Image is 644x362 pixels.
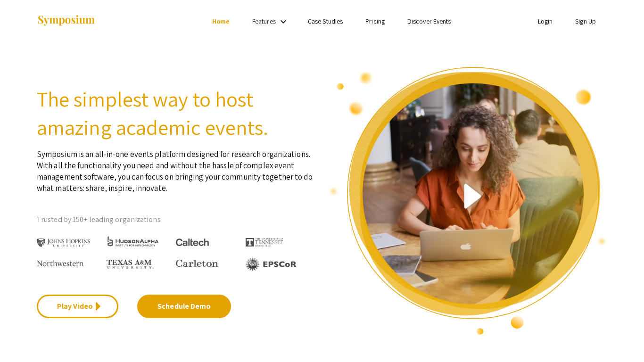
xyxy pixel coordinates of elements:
img: HudsonAlpha [107,236,160,247]
p: Symposium is an all-in-one events platform designed for research organizations. With all the func... [37,141,315,194]
img: Northwestern [37,260,84,266]
img: The University of Tennessee [246,238,283,247]
a: Login [538,17,553,25]
img: Carleton [176,260,218,267]
img: Johns Hopkins University [37,239,90,247]
img: Symposium by ForagerOne [37,15,96,27]
h2: The simplest way to host amazing academic events. [37,85,315,141]
a: Play Video [37,295,118,318]
mat-icon: Expand Features list [278,16,289,27]
a: Schedule Demo [137,295,231,318]
a: Pricing [365,17,385,25]
img: Caltech [176,239,209,247]
img: video overview of Symposium [329,66,607,336]
a: Discover Events [407,17,451,25]
a: Case Studies [308,17,343,25]
a: Features [252,17,276,25]
a: Home [212,17,230,25]
img: Texas A&M University [107,260,154,269]
a: Sign Up [575,17,596,25]
img: EPSCOR [246,257,297,271]
p: Trusted by 150+ leading organizations [37,213,315,227]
